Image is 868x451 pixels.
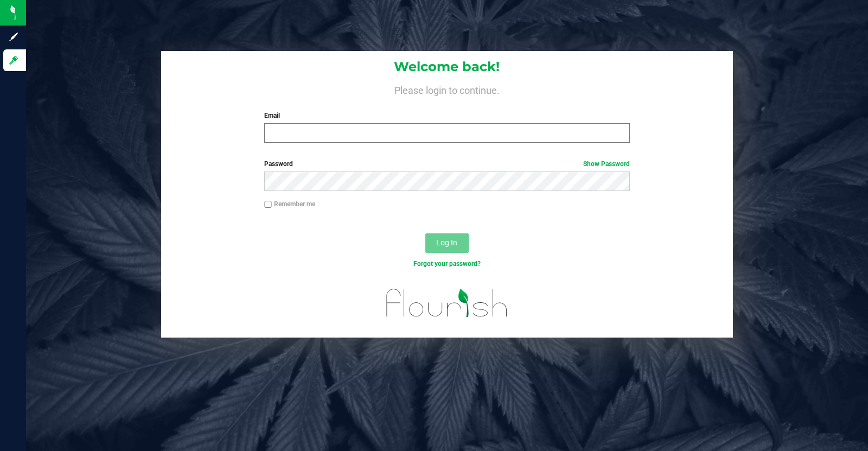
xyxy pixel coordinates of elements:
label: Remember me [264,199,315,209]
inline-svg: Sign up [8,31,19,42]
button: Log In [425,233,469,253]
label: Email [264,111,629,120]
span: Password [264,160,293,168]
inline-svg: Log in [8,55,19,66]
a: Forgot your password? [413,260,481,268]
input: Remember me [264,201,272,208]
img: flourish_logo.svg [375,280,519,326]
h4: Please login to continue. [161,82,733,96]
span: Log In [436,238,457,247]
a: Show Password [583,160,630,168]
h1: Welcome back! [161,60,733,74]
